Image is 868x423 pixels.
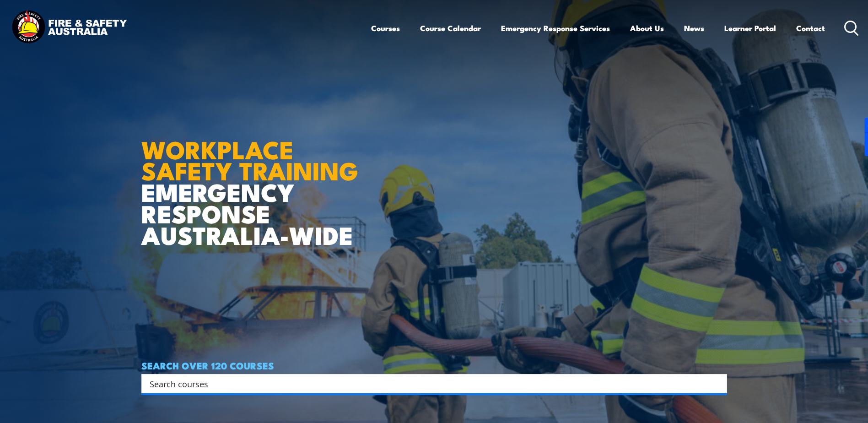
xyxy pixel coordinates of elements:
h1: EMERGENCY RESPONSE AUSTRALIA-WIDE [141,115,365,245]
a: About Us [630,16,664,40]
strong: WORKPLACE SAFETY TRAINING [141,130,358,189]
button: Search magnifier button [711,377,724,390]
a: Course Calendar [420,16,481,40]
a: Learner Portal [724,16,776,40]
h4: SEARCH OVER 120 COURSES [141,360,727,370]
input: Search input [150,377,707,390]
form: Search form [151,377,709,390]
a: Contact [796,16,825,40]
a: News [684,16,704,40]
a: Emergency Response Services [501,16,610,40]
a: Courses [371,16,400,40]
